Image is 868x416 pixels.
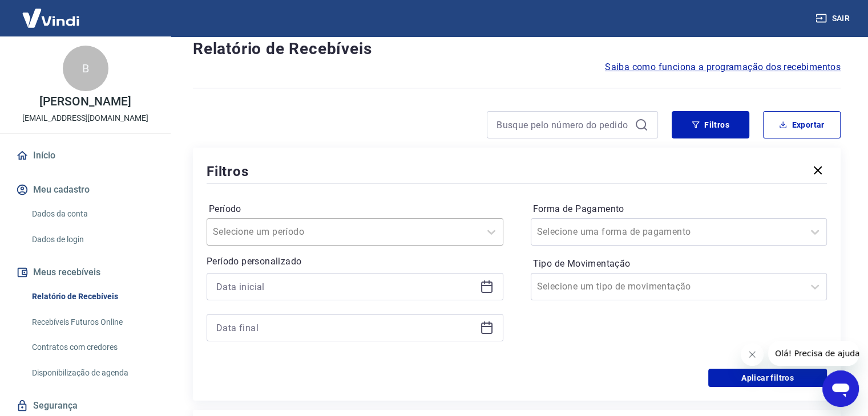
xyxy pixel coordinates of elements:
[27,311,157,334] a: Recebíveis Futuros Online
[14,143,157,168] a: Início
[216,319,475,336] input: Data final
[708,369,827,387] button: Aplicar filtros
[672,111,749,138] button: Filtros
[768,341,859,366] iframe: Mensagem da empresa
[7,8,96,17] span: Olá! Precisa de ajuda?
[216,278,475,295] input: Data inicial
[209,202,501,216] label: Período
[27,361,157,385] a: Disponibilização de agenda
[533,202,825,216] label: Forma de Pagamento
[27,228,157,251] a: Dados de login
[27,285,157,308] a: Relatório de Recebíveis
[39,96,131,108] p: [PERSON_NAME]
[14,177,157,202] button: Meu cadastro
[14,260,157,285] button: Meus recebíveis
[14,1,88,35] img: Vindi
[822,370,859,407] iframe: Botão para abrir a janela de mensagens
[27,336,157,359] a: Contratos com credores
[763,111,841,138] button: Exportar
[193,38,841,60] h4: Relatório de Recebíveis
[207,162,249,181] h5: Filtros
[22,112,148,124] p: [EMAIL_ADDRESS][DOMAIN_NAME]
[63,46,108,91] div: B
[813,8,854,29] button: Sair
[741,343,764,366] iframe: Fechar mensagem
[207,255,503,268] p: Período personalizado
[605,60,841,74] a: Saiba como funciona a programação dos recebimentos
[496,116,630,133] input: Busque pelo número do pedido
[533,257,825,271] label: Tipo de Movimentação
[27,202,157,226] a: Dados da conta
